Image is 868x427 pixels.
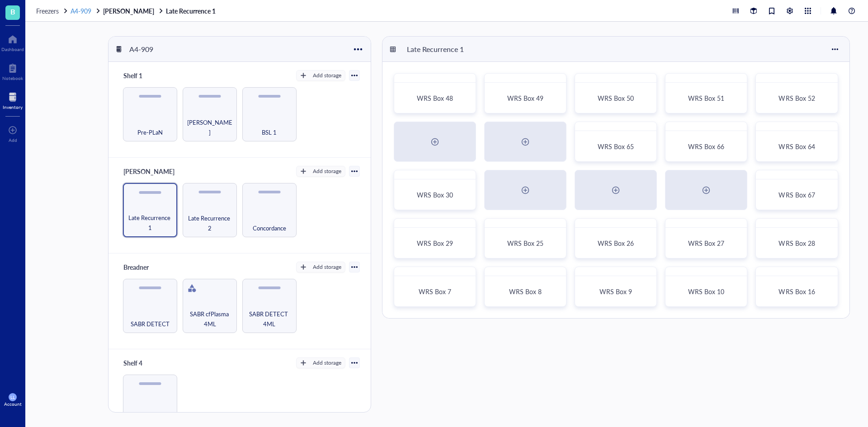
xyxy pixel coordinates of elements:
span: A4-909 [71,6,91,15]
a: Dashboard [1,32,24,52]
button: Add storage [296,166,345,177]
span: WRS Box 9 [599,287,632,296]
span: WRS Box 51 [688,94,724,103]
div: Shelf 1 [119,69,174,82]
div: A4-909 [125,42,179,57]
span: SABR DETECT [131,319,170,329]
div: Inventory [3,104,23,110]
span: SABR cfPlasma 4ML [187,309,233,329]
div: [PERSON_NAME] [119,165,179,178]
div: Account [4,401,22,407]
span: WRS Box 48 [417,94,453,103]
a: Notebook [2,61,23,81]
span: WRS Box 64 [778,142,815,151]
span: Concordance [253,223,286,233]
span: WRS Box 25 [507,239,543,248]
span: WRS Box 29 [417,239,453,248]
span: WRS Box 10 [688,287,724,296]
span: WRS Box 26 [598,239,634,248]
span: WRS Box 30 [417,190,453,199]
div: Notebook [2,75,23,81]
div: Add storage [313,263,341,271]
div: Shelf 4 [119,357,174,369]
span: WRS Box 27 [688,239,724,248]
span: WRS Box 49 [507,94,543,103]
span: WRS Box 52 [778,94,815,103]
span: WRS Box 67 [778,190,815,199]
span: WRS Box 50 [598,94,634,103]
span: Pre-PLaN [137,127,163,137]
div: Late Recurrence 1 [403,42,468,57]
a: Freezers [36,7,69,15]
span: BSL 1 [262,127,277,137]
button: Add storage [296,262,345,272]
div: Add storage [313,167,341,175]
span: [PERSON_NAME] [187,117,233,137]
a: A4-909 [71,7,101,15]
span: WRS Box 16 [778,287,815,296]
span: WRS Box 8 [509,287,542,296]
div: Dashboard [1,47,24,52]
span: Late Recurrence 1 [127,213,173,233]
div: Add storage [313,71,341,80]
a: Inventory [3,90,23,110]
span: LL [10,394,15,400]
span: WRS Box 28 [778,239,815,248]
span: SABR DETECT 4ML [246,309,292,329]
span: Late Recurrence 2 [187,213,233,233]
span: WRS Box 66 [688,142,724,151]
span: WRS Box 7 [419,287,451,296]
button: Add storage [296,70,345,81]
a: [PERSON_NAME]Late Recurrence 1 [103,7,217,15]
span: Freezers [36,6,59,15]
span: B [10,6,15,17]
span: WRS Box 65 [598,142,634,151]
div: Add storage [313,359,341,367]
div: Breadner [119,261,174,273]
button: Add storage [296,357,345,368]
div: Add [9,137,17,143]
